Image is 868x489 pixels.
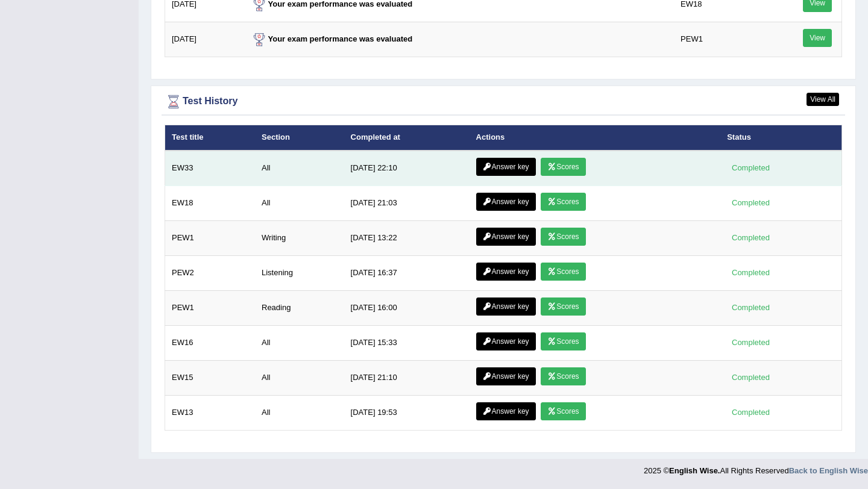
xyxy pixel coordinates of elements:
td: Reading [255,290,344,325]
a: View All [807,93,839,106]
td: [DATE] 22:10 [344,151,470,186]
div: Completed [727,266,774,279]
td: [DATE] 19:53 [344,395,470,430]
a: Scores [541,193,585,211]
a: Scores [541,367,585,385]
div: Completed [727,336,774,349]
td: [DATE] 21:03 [344,185,470,220]
td: All [255,325,344,360]
td: [DATE] 13:22 [344,220,470,255]
td: [DATE] [165,22,244,57]
strong: Your exam performance was evaluated [250,34,413,43]
a: Scores [541,297,585,316]
th: Test title [165,125,256,151]
td: PEW2 [165,255,256,290]
td: PEW1 [165,290,256,325]
td: EW33 [165,151,256,186]
td: All [255,151,344,186]
td: EW18 [165,185,256,220]
td: Writing [255,220,344,255]
td: EW13 [165,395,256,430]
a: Answer key [476,297,536,316]
a: Answer key [476,402,536,420]
a: Answer key [476,263,536,281]
div: Completed [727,371,774,384]
a: Answer key [476,228,536,246]
td: PEW1 [674,22,769,57]
a: Answer key [476,193,536,211]
div: Completed [727,161,774,174]
div: 2025 © All Rights Reserved [644,459,868,476]
td: All [255,360,344,395]
td: PEW1 [165,220,256,255]
div: Completed [727,231,774,244]
a: Scores [541,228,585,246]
td: Listening [255,255,344,290]
a: Answer key [476,367,536,385]
a: Scores [541,158,585,176]
div: Completed [727,406,774,419]
td: [DATE] 21:10 [344,360,470,395]
th: Actions [470,125,721,151]
td: EW16 [165,325,256,360]
th: Completed at [344,125,470,151]
td: [DATE] 16:37 [344,255,470,290]
a: Answer key [476,158,536,176]
td: EW15 [165,360,256,395]
th: Section [255,125,344,151]
td: [DATE] 15:33 [344,325,470,360]
a: Scores [541,332,585,350]
a: Scores [541,263,585,281]
a: Back to English Wise [789,466,868,475]
div: Completed [727,196,774,209]
div: Completed [727,301,774,314]
div: Test History [165,93,842,111]
td: All [255,395,344,430]
a: Answer key [476,332,536,350]
a: Scores [541,402,585,420]
th: Status [720,125,841,151]
td: [DATE] 16:00 [344,290,470,325]
td: All [255,185,344,220]
strong: English Wise. [669,466,720,475]
a: View [803,29,832,47]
